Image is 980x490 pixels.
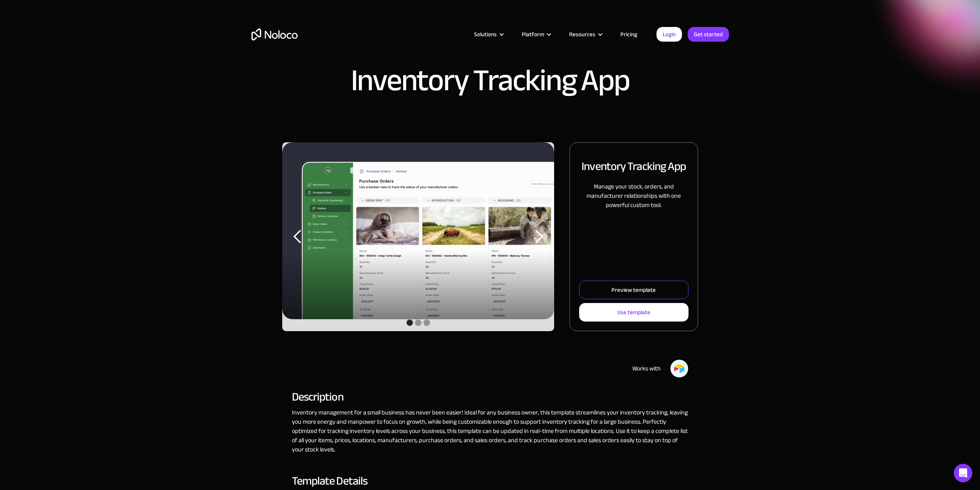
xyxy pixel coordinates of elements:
div: carousel [282,142,554,331]
div: next slide [523,142,554,331]
div: Show slide 1 of 3 [407,320,413,326]
h2: Inventory Tracking App [581,158,686,174]
h2: Template Details [292,477,645,484]
div: Solutions [474,29,497,39]
a: Get started [688,27,729,42]
a: Use template [579,303,688,322]
div: Use template [617,307,650,317]
div: Show slide 2 of 3 [415,320,421,326]
div: Works with [632,364,661,373]
div: Platform [512,29,560,39]
div: previous slide [282,142,313,331]
div: 1 of 3 [282,142,554,331]
h1: Inventory Tracking App [351,65,630,96]
div: Show slide 3 of 3 [424,320,430,326]
a: home [251,29,298,40]
div: Preview template [611,285,656,295]
div: Resources [569,29,595,39]
div: Open Intercom Messenger [954,464,972,482]
a: Preview template [579,281,688,299]
div: Resources [560,29,611,39]
div: Platform [522,29,544,39]
p: Inventory management for a small business has never been easier! Ideal for any business owner, th... [292,408,689,454]
a: Pricing [611,29,647,39]
img: Airtable [670,359,689,378]
div: Solutions [464,29,512,39]
h2: Description [292,393,689,400]
a: Login [657,27,682,42]
p: Manage your stock, orders, and manufacturer relationships with one powerful custom tool. [579,182,688,210]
